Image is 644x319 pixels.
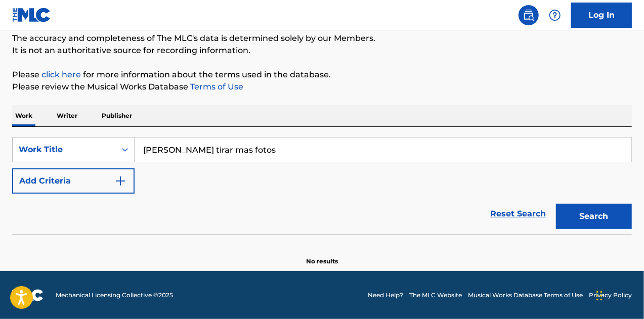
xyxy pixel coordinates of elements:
[556,204,632,229] button: Search
[12,137,632,234] form: Search Form
[545,5,565,25] div: Help
[54,105,80,126] p: Writer
[12,81,632,93] p: Please review the Musical Works Database
[468,291,583,300] a: Musical Works Database Terms of Use
[368,291,403,300] a: Need Help?
[114,175,126,187] img: 9d2ae6d4665cec9f34b9.svg
[593,270,644,319] iframe: Chat Widget
[596,281,603,311] div: Drag
[12,289,44,301] img: logo
[12,32,632,44] p: The accuracy and completeness of The MLC's data is determined solely by our Members.
[549,9,561,21] img: help
[485,203,551,225] a: Reset Search
[589,291,632,300] a: Privacy Policy
[12,105,35,126] p: Work
[12,44,632,57] p: It is not an authoritative source for recording information.
[12,8,51,22] img: MLC Logo
[56,291,173,300] span: Mechanical Licensing Collective © 2025
[571,3,632,28] a: Log In
[409,291,462,300] a: The MLC Website
[523,9,535,21] img: search
[519,5,539,25] a: Public Search
[12,168,135,194] button: Add Criteria
[99,105,135,126] p: Publisher
[41,70,81,79] a: click here
[188,82,243,92] a: Terms of Use
[19,144,110,156] div: Work Title
[12,69,632,81] p: Please for more information about the terms used in the database.
[306,245,338,266] p: No results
